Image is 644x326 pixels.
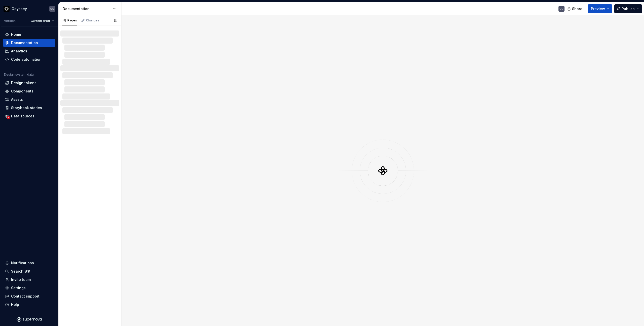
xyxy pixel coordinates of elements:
[11,89,33,94] div: Components
[3,104,55,112] a: Storybook stories
[559,7,563,11] div: CG
[11,40,38,45] div: Documentation
[3,39,55,47] a: Documentation
[565,4,586,13] button: Share
[3,301,55,309] button: Help
[3,95,55,104] a: Assets
[11,294,39,299] div: Contact support
[12,6,27,11] div: Odyssey
[3,259,55,267] button: Notifications
[11,277,31,282] div: Invite team
[11,80,36,85] div: Design tokens
[3,112,55,120] a: Data sources
[11,105,42,110] div: Storybook stories
[11,49,27,54] div: Analytics
[11,114,34,119] div: Data sources
[622,6,635,11] span: Publish
[11,97,23,102] div: Assets
[3,87,55,95] a: Components
[3,292,55,300] button: Contact support
[3,55,55,63] a: Code automation
[4,73,34,77] div: Design system data
[588,4,612,13] button: Preview
[63,6,110,11] div: Documentation
[4,6,10,12] img: c755af4b-9501-4838-9b3a-04de1099e264.png
[614,4,642,13] button: Publish
[3,284,55,292] a: Settings
[11,302,19,307] div: Help
[11,32,21,37] div: Home
[3,276,55,284] a: Invite team
[31,19,50,23] span: Current draft
[3,79,55,87] a: Design tokens
[572,6,582,11] span: Share
[11,285,26,290] div: Settings
[62,18,77,22] div: Pages
[11,269,30,274] div: Search ⌘K
[3,30,55,39] a: Home
[591,6,605,11] span: Preview
[3,47,55,55] a: Analytics
[50,7,54,11] div: CG
[17,317,42,322] svg: Supernova Logo
[11,57,42,62] div: Code automation
[11,260,34,266] div: Notifications
[3,267,55,275] button: Search ⌘K
[4,19,16,23] div: Version
[28,17,56,24] button: Current draft
[86,18,99,22] div: Changes
[1,3,57,14] button: OdysseyCG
